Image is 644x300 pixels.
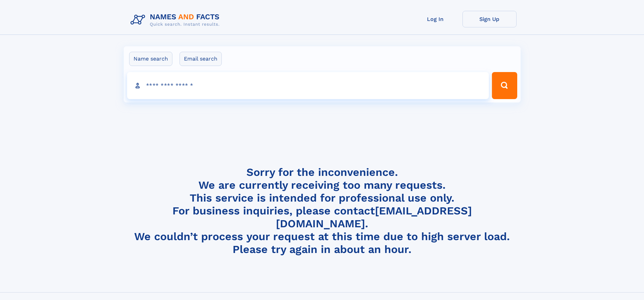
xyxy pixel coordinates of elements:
[180,52,222,66] label: Email search
[128,11,225,29] img: Logo Names and Facts
[462,11,517,27] a: Sign Up
[408,11,462,27] a: Log In
[128,166,517,256] h4: Sorry for the inconvenience. We are currently receiving too many requests. This service is intend...
[276,204,472,230] a: [EMAIL_ADDRESS][DOMAIN_NAME]
[492,72,517,99] button: Search Button
[127,72,489,99] input: search input
[129,52,172,66] label: Name search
